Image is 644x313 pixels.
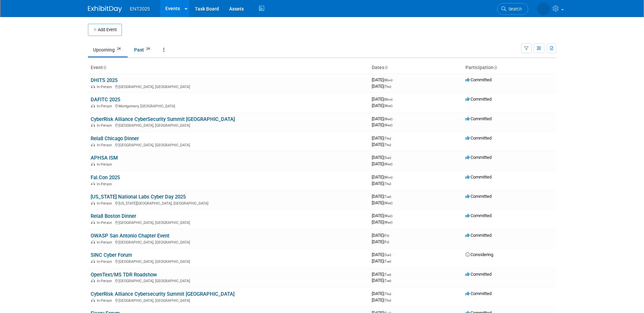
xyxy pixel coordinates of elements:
img: In-Person Event [91,298,95,302]
a: Fal.Con 2025 [91,174,120,181]
a: SINC Cyber Forum [91,252,132,258]
span: - [392,252,393,257]
span: Committed [465,272,492,277]
span: Committed [465,77,492,82]
span: [DATE] [372,220,392,225]
th: Dates [369,62,463,74]
a: CyberRisk Alliance Cybersecurity Summit [GEOGRAPHIC_DATA] [91,291,235,297]
a: Search [497,3,528,15]
span: (Fri) [384,240,389,244]
span: [DATE] [372,239,389,244]
span: [DATE] [372,135,393,141]
span: [DATE] [372,233,391,238]
span: Committed [465,233,492,238]
span: Considering [465,252,493,257]
a: DAFITC 2025 [91,97,120,103]
span: [DATE] [372,194,393,199]
span: In-Person [97,162,114,167]
th: Participation [463,62,556,74]
span: [DATE] [372,161,392,166]
span: In-Person [97,143,114,147]
span: [DATE] [372,97,394,102]
span: Committed [465,155,492,160]
span: [DATE] [372,142,391,147]
img: In-Person Event [91,240,95,244]
a: Upcoming24 [88,43,128,56]
span: Committed [465,116,492,121]
img: In-Person Event [91,201,95,205]
span: In-Person [97,259,114,264]
img: In-Person Event [91,221,95,224]
img: In-Person Event [91,123,95,127]
a: Sort by Participation Type [494,65,497,70]
span: (Thu) [384,85,391,88]
span: (Wed) [384,214,392,218]
span: (Wed) [384,221,392,224]
img: In-Person Event [91,259,95,263]
a: Past24 [129,43,157,56]
span: (Wed) [384,104,392,108]
span: (Thu) [384,137,391,140]
div: [GEOGRAPHIC_DATA], [GEOGRAPHIC_DATA] [91,84,366,89]
div: [GEOGRAPHIC_DATA], [GEOGRAPHIC_DATA] [91,258,366,264]
span: (Thu) [384,298,391,302]
button: Add Event [88,24,122,36]
span: In-Person [97,240,114,245]
img: In-Person Event [91,104,95,107]
a: OWASP San Antonio Chapter Event [91,233,169,239]
span: [DATE] [372,297,391,302]
span: - [390,233,391,238]
span: - [393,116,394,121]
span: [DATE] [372,252,393,257]
span: [DATE] [372,122,392,127]
span: In-Person [97,182,114,186]
span: (Sun) [384,156,391,160]
span: 24 [115,46,123,51]
div: Montgomery, [GEOGRAPHIC_DATA] [91,103,366,108]
span: [DATE] [372,77,394,82]
span: (Fri) [384,234,389,237]
span: In-Person [97,104,114,108]
a: DHITS 2025 [91,77,117,83]
span: ENT2025 [130,6,150,12]
a: APHSA ISM [91,155,118,161]
span: In-Person [97,221,114,225]
span: (Mon) [384,78,392,82]
span: Search [506,6,522,12]
span: [DATE] [372,213,394,218]
span: (Tue) [384,195,391,199]
span: (Tue) [384,279,391,283]
span: (Wed) [384,201,392,205]
img: In-Person Event [91,279,95,282]
span: Committed [465,135,492,141]
span: - [393,97,394,102]
span: [DATE] [372,278,391,283]
span: (Tue) [384,273,391,276]
a: Rela8 Boston Dinner [91,213,136,219]
span: (Thu) [384,143,391,147]
div: [GEOGRAPHIC_DATA], [GEOGRAPHIC_DATA] [91,142,366,147]
span: [DATE] [372,272,393,277]
span: Committed [465,213,492,218]
img: In-Person Event [91,162,95,166]
a: Sort by Start Date [384,65,388,70]
a: [US_STATE] National Labs Cyber Day 2025 [91,194,186,200]
span: [DATE] [372,258,391,264]
span: In-Person [97,85,114,89]
a: Rela8 Chicago Dinner [91,135,139,142]
span: Committed [465,97,492,102]
span: [DATE] [372,291,393,296]
a: OpenText/MS TDR Roadshow [91,272,157,278]
div: [GEOGRAPHIC_DATA], [GEOGRAPHIC_DATA] [91,278,366,283]
div: [GEOGRAPHIC_DATA], [GEOGRAPHIC_DATA] [91,122,366,128]
span: In-Person [97,201,114,206]
span: Committed [465,291,492,296]
img: In-Person Event [91,143,95,146]
span: - [393,213,394,218]
span: - [393,77,394,82]
div: [GEOGRAPHIC_DATA], [GEOGRAPHIC_DATA] [91,239,366,245]
span: (Wed) [384,162,392,166]
span: (Wed) [384,117,392,121]
span: (Mon) [384,98,392,101]
a: Sort by Event Name [103,65,106,70]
